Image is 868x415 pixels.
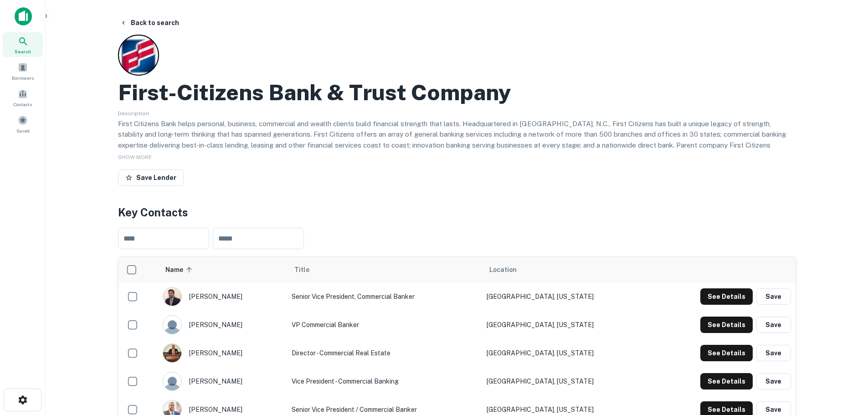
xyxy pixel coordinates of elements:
[118,79,511,106] h2: First-citizens Bank & Trust Company
[489,264,517,275] span: Location
[3,112,43,136] a: Saved
[163,287,282,306] div: [PERSON_NAME]
[482,367,651,395] td: [GEOGRAPHIC_DATA], [US_STATE]
[482,311,651,339] td: [GEOGRAPHIC_DATA], [US_STATE]
[163,372,282,391] div: [PERSON_NAME]
[165,264,195,275] span: Name
[482,339,651,367] td: [GEOGRAPHIC_DATA], [US_STATE]
[16,127,30,134] span: Saved
[163,287,181,306] img: 1516542789731
[118,110,149,117] span: Description
[163,343,282,363] div: [PERSON_NAME]
[163,344,181,362] img: 1588614024434
[287,339,482,367] td: Director - Commercial Real Estate
[163,372,181,390] img: 9c8pery4andzj6ohjkjp54ma2
[158,257,287,282] th: Name
[756,317,791,333] button: Save
[482,257,651,282] th: Location
[700,317,753,333] button: See Details
[700,345,753,361] button: See Details
[756,288,791,305] button: Save
[15,48,31,55] span: Search
[3,59,43,83] a: Borrowers
[287,311,482,339] td: VP Commercial Banker
[700,373,753,389] button: See Details
[118,154,152,160] span: SHOW MORE
[12,74,34,82] span: Borrowers
[15,7,32,26] img: capitalize-icon.png
[118,169,184,186] button: Save Lender
[3,32,43,57] a: Search
[116,15,183,31] button: Back to search
[482,282,651,311] td: [GEOGRAPHIC_DATA], [US_STATE]
[118,204,796,220] h4: Key Contacts
[294,264,321,275] span: Title
[287,367,482,395] td: Vice President - Commercial Banking
[822,342,868,386] iframe: Chat Widget
[163,316,181,334] img: 9c8pery4andzj6ohjkjp54ma2
[163,315,282,334] div: [PERSON_NAME]
[700,288,753,305] button: See Details
[287,282,482,311] td: Senior Vice President, Commercial Banker
[118,118,796,172] p: First Citizens Bank helps personal, business, commercial and wealth clients build financial stren...
[756,373,791,389] button: Save
[3,85,43,110] a: Contacts
[14,101,32,108] span: Contacts
[756,345,791,361] button: Save
[287,257,482,282] th: Title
